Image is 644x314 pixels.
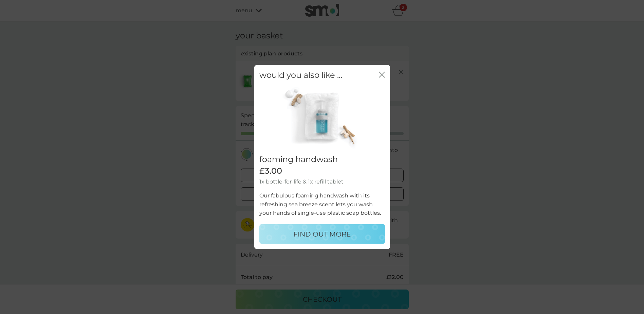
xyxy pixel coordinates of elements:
[259,191,385,217] p: Our fabulous foaming handwash with its refreshing sea breeze scent lets you wash your hands of si...
[293,228,351,239] p: FIND OUT MORE
[259,166,282,176] span: £3.00
[259,177,385,186] p: 1x bottle-for-life & 1x refill tablet
[259,154,385,164] h2: foaming handwash
[379,72,385,79] button: close
[259,224,385,244] button: FIND OUT MORE
[259,70,342,80] h2: would you also like ...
